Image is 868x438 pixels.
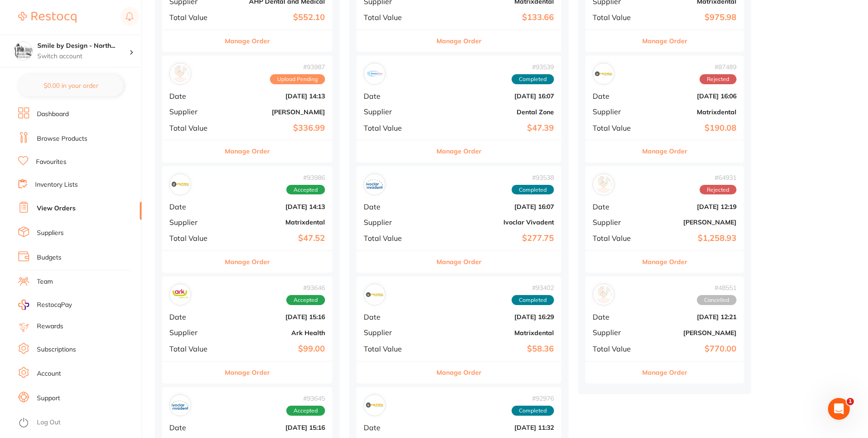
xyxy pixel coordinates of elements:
button: Manage Order [225,362,270,383]
span: Total Value [169,13,219,21]
a: Team [37,277,53,286]
b: [PERSON_NAME] [645,219,736,226]
span: Date [364,203,425,211]
span: Total Value [593,345,638,353]
b: [DATE] 15:16 [226,313,325,321]
b: [DATE] 12:19 [645,203,736,210]
div: Ark Health#93646AcceptedDate[DATE] 15:16SupplierArk HealthTotal Value$99.00Manage Order [162,276,332,383]
button: Manage Order [225,30,270,52]
button: Manage Order [642,140,687,162]
button: $0.00 in your order [18,75,123,97]
span: Date [364,423,425,432]
span: Accepted [286,185,325,195]
span: Rejected [700,74,736,84]
span: # 93538 [512,174,554,181]
span: Date [169,313,219,321]
span: # 93645 [286,395,325,402]
span: Supplier [169,107,219,116]
a: Rewards [37,322,63,331]
button: Manage Order [642,362,687,383]
iframe: Intercom live chat [828,398,850,420]
span: Date [169,203,219,211]
a: Restocq Logo [18,7,76,28]
a: Log Out [37,418,61,427]
span: Total Value [364,124,425,132]
span: Supplier [169,218,219,226]
span: 1 [847,398,854,405]
span: Total Value [169,345,219,353]
a: Support [37,394,60,403]
h4: Smile by Design - North Sydney [37,41,129,51]
b: $47.39 [432,123,554,133]
button: Manage Order [437,140,482,162]
img: Matrixdental [595,65,612,82]
b: Ivoclar Vivadent [432,219,554,226]
span: # 87489 [700,63,736,71]
b: $1,258.93 [645,234,736,243]
a: Favourites [36,158,66,167]
button: Manage Order [437,251,482,273]
img: Matrixdental [366,286,383,303]
span: Total Value [364,234,425,242]
img: Restocq Logo [18,12,76,23]
span: Supplier [593,328,638,336]
span: Supplier [364,107,425,116]
span: Accepted [286,406,325,416]
span: Total Value [593,124,638,132]
span: # 93987 [270,63,325,71]
span: Completed [512,295,554,305]
img: Smile by Design - North Sydney [14,42,32,60]
span: Supplier [364,328,425,336]
a: Dashboard [37,110,69,119]
span: Date [169,423,219,432]
a: Inventory Lists [35,180,78,189]
span: # 64931 [700,174,736,181]
a: View Orders [37,204,76,213]
b: $47.52 [226,234,325,243]
b: Matrixdental [645,108,736,116]
img: Dental Zone [366,65,383,82]
b: Matrixdental [432,329,554,336]
span: Supplier [169,328,219,336]
b: Dental Zone [432,108,554,116]
b: [DATE] 14:13 [226,203,325,210]
span: Total Value [364,13,425,21]
span: Date [364,313,425,321]
span: Supplier [364,218,425,226]
b: $58.36 [432,344,554,354]
span: Date [593,92,638,100]
span: # 93539 [512,63,554,71]
span: Date [169,92,219,100]
img: Henry Schein Halas [595,176,612,193]
span: Total Value [593,234,638,242]
p: Switch account [37,52,129,61]
img: Matrixdental [366,397,383,414]
span: Total Value [169,124,219,132]
div: Henry Schein Halas#93987Upload PendingDate[DATE] 14:13Supplier[PERSON_NAME]Total Value$336.99Mana... [162,56,332,163]
button: Manage Order [642,30,687,52]
span: Total Value [593,13,638,21]
b: [DATE] 15:16 [226,424,325,431]
b: [DATE] 16:07 [432,203,554,210]
img: Matrixdental [172,176,189,193]
b: Matrixdental [226,219,325,226]
b: $190.08 [645,123,736,133]
img: Henry Schein Halas [172,65,189,82]
span: # 93986 [286,174,325,181]
b: Ark Health [226,329,325,336]
b: [DATE] 12:21 [645,313,736,321]
b: $133.66 [432,13,554,22]
span: Total Value [169,234,219,242]
a: Account [37,369,61,378]
button: Manage Order [225,140,270,162]
span: Completed [512,406,554,416]
b: $770.00 [645,344,736,354]
span: # 93646 [286,284,325,291]
span: # 48551 [697,284,736,291]
span: Total Value [364,345,425,353]
button: Manage Order [225,251,270,273]
b: [DATE] 16:29 [432,313,554,321]
img: Ivoclar Vivadent [172,397,189,414]
b: [DATE] 11:32 [432,424,554,431]
span: # 93402 [512,284,554,291]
